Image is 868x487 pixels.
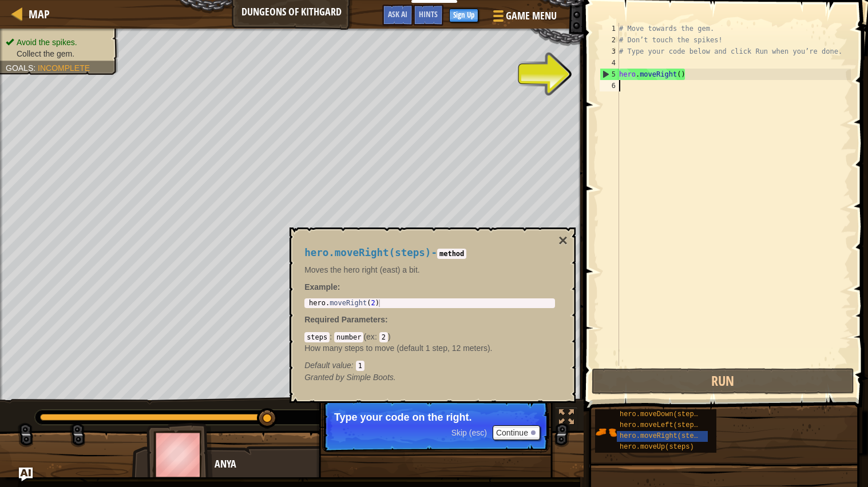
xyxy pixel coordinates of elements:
div: 2 [600,34,619,46]
span: Avoid the spikes. [17,38,77,47]
code: number [334,332,363,342]
strong: : [304,282,340,292]
div: 6 [600,80,619,91]
span: : [351,361,356,370]
button: Run [592,368,854,394]
button: Toggle fullscreen [555,407,578,430]
em: Simple Boots. [304,373,396,382]
div: 1 [600,23,619,34]
span: ex [366,332,375,341]
span: Goals [6,63,33,73]
img: portrait.png [595,421,617,443]
span: : [375,332,379,341]
h4: - [304,248,555,258]
button: Game Menu [484,5,564,31]
code: 1 [356,361,364,371]
span: Collect the gem. [17,49,74,58]
div: 3 [600,46,619,57]
button: Ask AI [382,5,413,26]
span: hero.moveRight(steps) [620,432,706,440]
button: × [558,233,568,249]
div: 5 [600,69,619,80]
span: Ask AI [388,9,407,19]
li: Avoid the spikes. [6,37,110,48]
span: : [33,63,38,73]
span: Skip (esc) [451,428,487,437]
code: 2 [379,332,388,342]
div: Anya [215,457,441,472]
span: Example [304,282,338,292]
code: steps [304,332,330,342]
li: Collect the gem. [6,48,110,59]
span: hero.moveLeft(steps) [620,421,702,429]
span: Default value [304,361,351,370]
p: Moves the hero right (east) a bit. [304,264,555,276]
p: How many steps to move (default 1 step, 12 meters). [304,342,555,354]
span: Incomplete [38,63,90,73]
div: 4 [600,57,619,69]
img: thang_avatar_frame.png [146,423,213,486]
span: Required Parameters [304,315,385,324]
div: ( ) [304,331,555,371]
button: Ask AI [19,468,33,481]
span: hero.moveUp(steps) [620,443,694,451]
p: Type your code on the right. [334,412,537,423]
span: Hints [419,9,438,19]
span: hero.moveDown(steps) [620,410,702,418]
a: Map [23,6,50,22]
span: Map [29,6,50,22]
span: : [385,315,388,324]
button: Continue [493,425,540,440]
span: Game Menu [506,9,557,23]
code: method [437,249,466,259]
span: hero.moveRight(steps) [304,247,431,258]
span: Granted by [304,373,346,382]
button: Sign Up [449,9,478,22]
span: : [330,332,334,341]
